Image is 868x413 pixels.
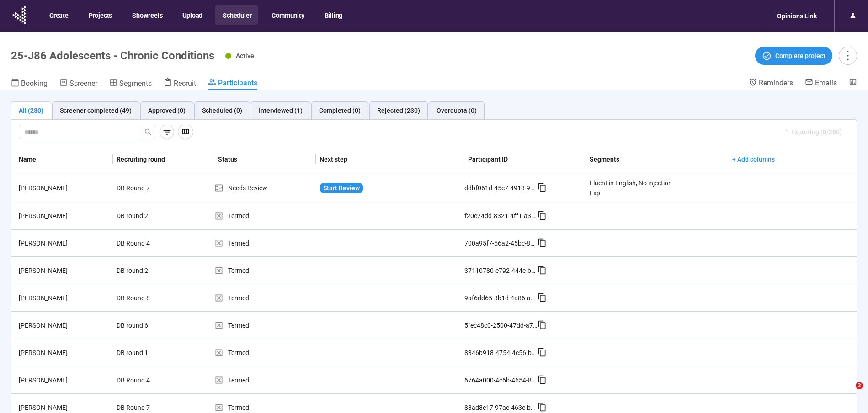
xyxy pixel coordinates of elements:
[19,105,43,115] div: All (280)
[15,211,113,221] div: [PERSON_NAME]
[42,5,75,25] button: Create
[464,320,538,330] div: 5fec48c0-2500-47dd-a7a7-1137b1f44853
[15,266,113,276] div: [PERSON_NAME]
[202,105,242,115] div: Scheduled (0)
[856,382,863,389] span: 2
[586,145,721,174] th: Segments
[119,79,152,88] span: Segments
[815,78,837,87] span: Emails
[218,78,257,87] span: Participants
[214,211,316,221] div: Termed
[141,125,155,139] button: search
[725,152,782,167] button: + Add columns
[732,154,775,164] span: + Add columns
[174,79,196,88] span: Recruit
[805,78,837,89] a: Emails
[464,375,538,385] div: 6764a000-4c6b-4654-8ce3-72a4d54ab6b5
[259,105,303,115] div: Interviewed (1)
[81,5,118,25] button: Projects
[15,293,113,303] div: [PERSON_NAME]
[759,78,793,87] span: Reminders
[464,145,586,174] th: Participant ID
[15,183,113,193] div: [PERSON_NAME]
[113,179,181,197] div: DB Round 7
[316,145,464,174] th: Next step
[320,183,363,193] button: Start Review
[464,266,538,276] div: 37110780-e792-444c-b330-d31c80a8ad34
[437,105,477,115] div: Overquota (0)
[164,78,196,90] a: Recruit
[755,47,832,65] button: Complete project
[837,382,859,404] iframe: Intercom live chat
[59,78,97,90] a: Screener
[113,207,181,225] div: DB round 2
[113,371,181,389] div: DB Round 4
[144,128,152,136] span: search
[113,317,181,334] div: DB round 6
[774,125,849,139] button: Exporting (0/280)
[464,348,538,358] div: 8346b918-4754-4c56-b29f-c7b678046be1
[780,128,788,136] span: loading
[749,78,793,89] a: Reminders
[113,145,214,174] th: Recruiting round
[841,49,854,62] span: more
[464,183,538,193] div: ddbf061d-45c7-4918-95b0-20b65e507256
[464,293,538,303] div: 9af6dd65-3b1d-4a86-a322-9c00b564e25e
[15,320,113,330] div: [PERSON_NAME]
[113,262,181,279] div: DB round 2
[21,79,48,88] span: Booking
[214,348,316,358] div: Termed
[214,375,316,385] div: Termed
[772,7,822,25] div: Opinions Link
[214,266,316,276] div: Termed
[69,79,97,88] span: Screener
[208,78,257,90] a: Participants
[11,78,48,90] a: Booking
[775,51,825,61] span: Complete project
[11,145,113,174] th: Name
[113,289,181,307] div: DB Round 8
[236,52,254,59] span: Active
[113,344,181,361] div: DB round 1
[125,5,169,25] button: Showreels
[60,105,132,115] div: Screener completed (49)
[377,105,420,115] div: Rejected (230)
[214,238,316,248] div: Termed
[214,293,316,303] div: Termed
[317,5,349,25] button: Billing
[464,403,538,413] div: 88ad8e17-97ac-463e-b604-095a10f99d15
[214,320,316,330] div: Termed
[148,105,186,115] div: Approved (0)
[464,238,538,248] div: 700a95f7-56a2-45bc-81ab-ac2894e5c792
[175,5,209,25] button: Upload
[791,127,842,137] span: Exporting (0/280)
[323,183,360,193] span: Start Review
[590,178,674,198] div: Fluent in English, No injection Exp
[15,238,113,248] div: [PERSON_NAME]
[319,105,361,115] div: Completed (0)
[15,403,113,413] div: [PERSON_NAME]
[11,49,214,62] h1: 25-J86 Adolescents - Chronic Conditions
[109,78,152,90] a: Segments
[15,375,113,385] div: [PERSON_NAME]
[214,183,316,193] div: Needs Review
[264,5,310,25] button: Community
[15,348,113,358] div: [PERSON_NAME]
[113,235,181,252] div: DB Round 4
[215,5,258,25] button: Scheduler
[839,47,857,65] button: more
[464,211,538,221] div: f20c24dd-8321-4ff1-a358-e7c76eada137
[214,145,316,174] th: Status
[214,403,316,413] div: Termed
